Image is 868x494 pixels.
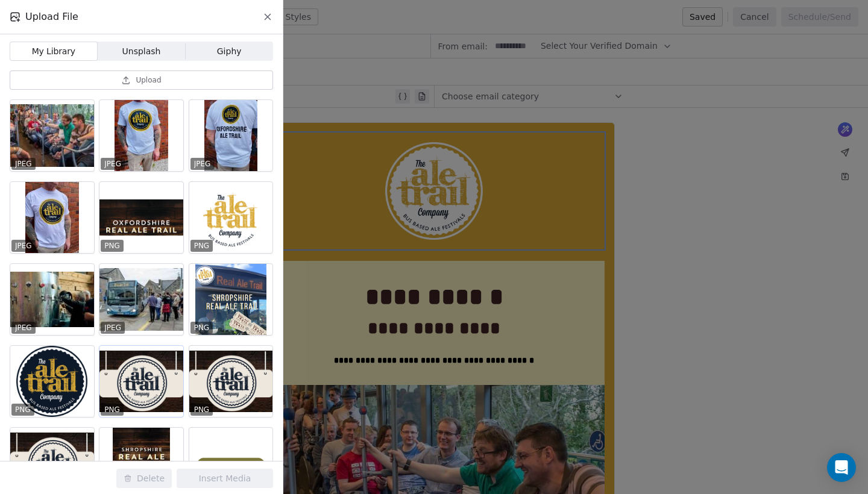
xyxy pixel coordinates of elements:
[104,159,121,169] p: JPEG
[194,241,210,251] p: PNG
[15,241,32,251] p: JPEG
[122,45,161,58] span: Unsplash
[104,323,121,333] p: JPEG
[104,405,120,414] p: PNG
[217,45,242,58] span: Giphy
[194,405,210,414] p: PNG
[104,241,120,251] p: PNG
[25,10,78,24] span: Upload File
[15,405,31,414] p: PNG
[177,469,273,488] button: Insert Media
[827,453,856,482] div: Open Intercom Messenger
[194,159,211,169] p: JPEG
[116,469,172,488] button: Delete
[15,159,32,169] p: JPEG
[194,323,210,333] p: PNG
[10,70,273,90] button: Upload
[136,75,161,85] span: Upload
[15,323,32,333] p: JPEG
